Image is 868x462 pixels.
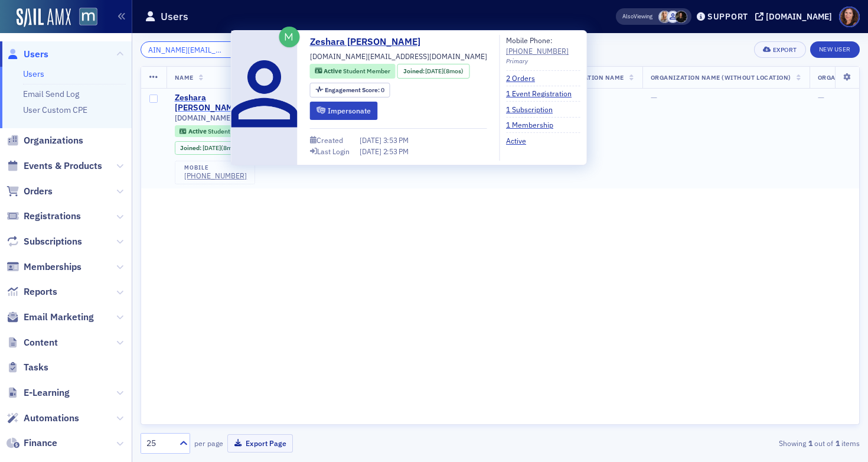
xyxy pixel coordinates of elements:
span: — [818,92,824,103]
label: per page [194,438,223,448]
a: Orders [6,185,53,198]
span: Student Member [208,127,255,135]
span: Users [24,48,48,61]
span: Lauren McDonough [675,11,687,23]
a: Email Marketing [6,311,94,324]
span: [DOMAIN_NAME][EMAIL_ADDRESS][DOMAIN_NAME] [175,113,307,122]
span: Engagement Score : [325,86,381,94]
span: Joined : [403,67,426,76]
span: Automations [24,412,79,425]
a: Registrations [6,210,81,223]
strong: 1 [833,438,841,448]
span: Reports [24,285,57,298]
div: Engagement Score: 0 [310,83,390,97]
span: Finance [24,437,57,450]
div: Joined: 2024-12-07 00:00:00 [175,141,247,154]
div: Export [773,47,797,53]
a: Active [506,135,535,146]
div: Primary [506,57,580,66]
span: Joined : [180,144,203,152]
button: Export [754,41,805,58]
span: — [651,92,657,103]
a: 2 Orders [506,73,544,83]
span: Orders [24,185,53,198]
span: [DOMAIN_NAME][EMAIL_ADDRESS][DOMAIN_NAME] [310,51,487,61]
span: Active [188,127,208,135]
a: Active Student Member [180,128,254,135]
img: SailAMX [17,8,71,27]
span: Events & Products [24,160,102,173]
span: Name [175,73,194,82]
span: E-Learning [24,386,70,399]
div: Mobile Phone: [506,35,569,57]
div: mobile [184,164,247,171]
span: 3:53 PM [383,135,409,145]
span: Subscriptions [24,235,82,248]
a: Automations [6,412,79,425]
div: (8mos) [425,67,464,76]
a: 1 Event Registration [506,88,580,99]
span: Organization Name [554,73,624,82]
span: Emily Trott [658,11,671,23]
a: Finance [6,437,57,450]
div: Also [622,12,634,20]
span: Viewing [622,12,652,21]
span: Active [324,67,343,75]
a: Zeshara [PERSON_NAME] [175,93,262,113]
div: Support [707,11,748,22]
a: Memberships [6,261,81,274]
a: 1 Membership [506,119,562,130]
img: SailAMX [79,8,97,26]
div: [DOMAIN_NAME] [766,11,832,22]
span: Memberships [24,261,81,274]
div: 25 [146,437,172,450]
span: Registrations [24,210,81,223]
span: Organizations [24,134,83,147]
div: Created [316,137,343,144]
a: New User [810,41,860,58]
span: Justin Chase [667,11,679,23]
a: View Homepage [71,8,97,28]
a: 1 Subscription [506,104,562,115]
span: Organization Name (Without Location) [651,73,791,82]
a: Email Send Log [23,89,79,99]
span: 2:53 PM [383,147,409,156]
a: E-Learning [6,386,70,399]
a: Tasks [6,361,48,374]
div: 0 [325,87,384,93]
span: Tasks [24,361,48,374]
a: [PHONE_NUMBER] [506,45,569,56]
a: User Custom CPE [23,105,87,115]
div: (8mos) [203,144,241,152]
a: Content [6,336,58,349]
span: Profile [839,6,860,27]
a: Events & Products [6,160,102,173]
a: Organizations [6,134,83,147]
div: Last Login [317,148,350,155]
a: Subscriptions [6,235,82,248]
span: [DATE] [360,135,383,145]
a: Users [23,69,44,79]
input: Search… [141,41,253,58]
span: [DATE] [203,144,221,152]
div: [PHONE_NUMBER] [184,171,247,180]
span: Content [24,336,58,349]
h1: Users [161,9,188,24]
div: Joined: 2024-12-07 00:00:00 [397,64,469,79]
span: Student Member [343,67,390,75]
span: [DATE] [360,147,383,156]
strong: 1 [806,438,814,448]
span: Email Marketing [24,311,94,324]
button: Impersonate [310,102,378,120]
a: Active Student Member [315,67,390,76]
div: Active: Active: Student Member [310,64,396,79]
button: Export Page [227,434,293,453]
button: [DOMAIN_NAME] [755,12,836,21]
span: [DATE] [425,67,443,75]
a: Zeshara [PERSON_NAME] [310,35,429,49]
div: Active: Active: Student Member [175,125,260,137]
a: Users [6,48,48,61]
